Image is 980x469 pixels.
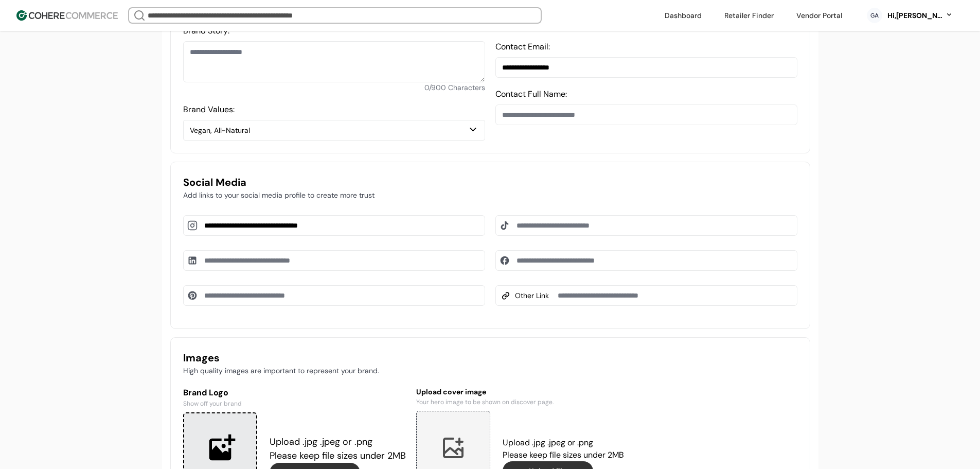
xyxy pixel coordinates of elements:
[183,350,797,366] h3: Images
[183,387,406,399] h6: Brand Logo
[190,125,468,136] div: Vegan, All-Natural
[183,104,235,115] label: Brand Values:
[16,10,118,21] img: Cohere Logo
[416,397,639,407] p: Your hero image to be shown on discover page.
[503,449,624,461] p: Please keep file sizes under 2MB
[495,89,567,99] label: Contact Full Name:
[495,41,550,52] label: Contact Email:
[515,290,549,301] span: Other Link
[183,399,406,408] p: Show off your brand
[886,10,943,21] div: Hi, [PERSON_NAME]
[416,387,639,397] h6: Upload cover image
[183,366,797,376] p: High quality images are important to represent your brand.
[503,437,624,449] p: Upload .jpg .jpeg or .png
[183,175,797,190] h3: Social Media
[424,83,485,92] span: 0 / 900 Characters
[886,10,953,21] button: Hi,[PERSON_NAME]
[270,435,406,449] div: Upload .jpg .jpeg or .png
[270,449,406,463] div: Please keep file sizes under 2MB
[183,190,797,201] p: Add links to your social media profile to create more trust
